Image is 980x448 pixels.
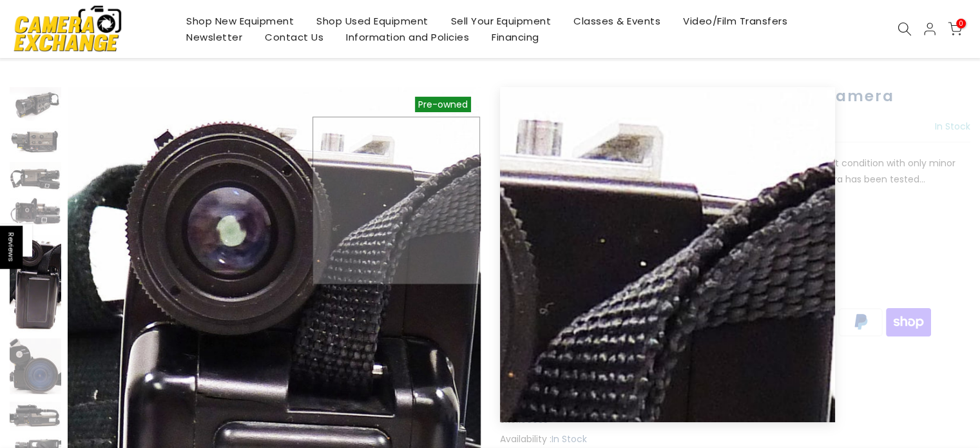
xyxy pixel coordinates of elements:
[500,338,548,369] img: visa
[956,19,966,28] span: 0
[518,412,548,428] span: 106935
[552,433,587,445] span: In Stock
[175,13,305,29] a: Shop New Equipment
[500,119,565,135] div: $999.99
[10,402,61,430] img: Canon 1014 XL-S Canosound Super 8 Camera Movie Cameras and Accessories Canon 106935
[885,306,933,338] img: shopify pay
[10,162,61,191] img: Canon 1014 XL-S Canosound Super 8 Camera Movie Cameras and Accessories Canon 106935
[481,29,551,45] a: Financing
[500,384,571,396] a: Ask a Question
[500,431,971,447] div: Availability :
[836,306,885,338] img: paypal
[254,29,335,45] a: Contact Us
[935,120,970,133] span: In Stock
[740,306,789,338] img: google pay
[596,306,644,338] img: american express
[500,306,548,338] img: synchrony
[788,306,836,338] img: master
[10,235,61,332] img: Canon 1014 XL-S Canosound Super 8 Camera Movie Cameras and Accessories Canon 106935
[10,128,61,155] img: Canon 1014 XL-S Canosound Super 8 Camera Movie Cameras and Accessories Canon 106935
[439,13,562,29] a: Sell Your Equipment
[562,13,672,29] a: Classes & Events
[500,155,971,204] p: A beautiful Canon 1014 XL-S Canosound Super 8 Movie Camera in excellent condition with only minor...
[500,412,971,428] div: SKU:
[500,277,728,293] a: More payment options
[617,225,680,234] span: Add to cart
[548,306,596,338] img: amazon payments
[500,87,971,106] h1: Canon 1014 XL-S Canosound Super 8 Camera
[503,190,553,201] button: Read more
[335,29,481,45] a: Information and Policies
[10,197,61,228] img: Canon 1014 XL-S Canosound Super 8 Camera Movie Cameras and Accessories Canon 106935
[692,306,740,338] img: discover
[175,29,254,45] a: Newsletter
[10,87,61,121] img: Canon 1014 XL-S Canosound Super 8 Camera Movie Cameras and Accessories Canon 106935
[672,13,799,29] a: Video/Film Transfers
[305,13,440,29] a: Shop Used Equipment
[584,217,696,242] button: Add to cart
[948,22,962,36] a: 0
[10,338,61,396] img: Canon 1014 XL-S Canosound Super 8 Camera Movie Cameras and Accessories Canon 106935
[644,306,692,338] img: apple pay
